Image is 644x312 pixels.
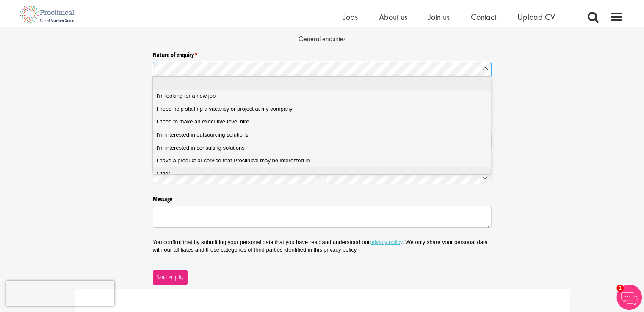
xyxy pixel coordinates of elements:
[153,170,320,185] input: State / Province / Region
[471,11,496,22] a: Contact
[616,285,642,310] img: Chatbot
[153,238,492,254] p: You confirm that by submitting your personal data that you have read and understood our . We only...
[517,11,555,22] a: Upload CV
[370,239,402,245] a: privacy policy
[156,157,310,164] span: I have a product or service that Proclinical may be interested in
[379,11,407,22] a: About us
[156,144,244,152] span: I'm interested in consulting solutions
[6,281,114,306] iframe: reCAPTCHA
[153,270,188,285] button: Send enquiry
[156,118,249,126] span: I need to make an executive-level hire
[153,192,492,203] label: Message
[156,105,292,113] span: I need help staffing a vacancy or project at my company
[156,92,216,100] span: I'm looking for a new job
[156,170,170,178] span: Other
[325,170,492,185] input: Country
[153,48,492,59] label: Nature of enquiry
[156,273,184,282] span: Send enquiry
[343,11,358,22] a: Jobs
[616,285,624,292] span: 1
[156,131,248,139] span: I'm interested in outsourcing solutions
[428,11,450,22] a: Join us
